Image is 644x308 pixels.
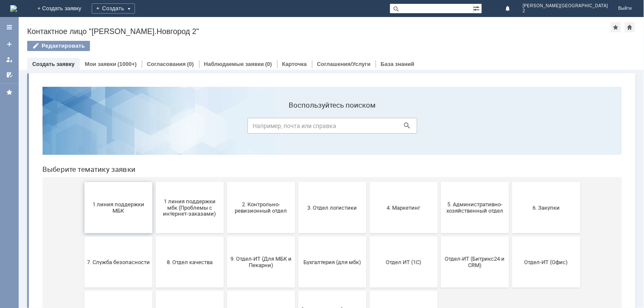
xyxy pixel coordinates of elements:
div: (0) [265,61,272,67]
span: Это соглашение не активно! [194,230,257,243]
a: Мои заявки [85,61,116,67]
a: Создать заявку [32,61,75,67]
input: Например, почта или справка [212,38,382,54]
button: 1 линия поддержки мбк (Проблемы с интернет-заказами) [120,102,188,153]
a: Согласования [147,61,186,67]
a: Перейти на домашнюю страницу [10,5,17,12]
button: [PERSON_NAME]. Услуги ИТ для МБК (оформляет L1) [263,211,331,262]
a: Наблюдаемые заявки [204,61,264,67]
button: Финансовый отдел [49,211,117,262]
span: 2 [523,9,608,14]
button: Бухгалтерия (для мбк) [263,157,331,208]
button: 8. Отдел качества [120,157,188,208]
header: Выберите тематику заявки [7,85,586,94]
span: Франчайзинг [123,233,186,240]
span: [PERSON_NAME]. Услуги ИТ для МБК (оформляет L1) [265,227,328,246]
span: Отдел ИТ (1С) [337,179,399,185]
button: 4. Маркетинг [334,102,402,153]
span: Отдел-ИТ (Битрикс24 и CRM) [408,176,471,188]
span: 4. Маркетинг [337,124,399,131]
button: Отдел-ИТ (Битрикс24 и CRM) [405,157,473,208]
span: Расширенный поиск [473,4,482,12]
div: (0) [187,61,194,67]
span: 1 линия поддержки мбк (Проблемы с интернет-заказами) [123,118,186,137]
button: Это соглашение не активно! [191,211,259,262]
span: Финансовый отдел [51,233,114,240]
span: 7. Служба безопасности [51,179,114,185]
span: 3. Отдел логистики [265,124,328,131]
div: Создать [92,3,135,14]
button: 3. Отдел логистики [263,102,331,153]
span: [PERSON_NAME][GEOGRAPHIC_DATA] [523,3,608,9]
label: Воспользуйтесь поиском [212,21,382,29]
span: 1 линия поддержки МБК [51,121,114,134]
button: 5. Административно-хозяйственный отдел [405,102,473,153]
a: Создать заявку [3,37,16,51]
button: 2. Контрольно-ревизионный отдел [191,102,259,153]
span: 8. Отдел качества [123,179,186,185]
button: не актуален [334,211,402,262]
a: Мои заявки [3,53,16,66]
button: 7. Служба безопасности [49,157,117,208]
a: Соглашения/Услуги [317,61,371,67]
span: 5. Административно-хозяйственный отдел [408,121,471,134]
span: Бухгалтерия (для мбк) [265,179,328,185]
div: Контактное лицо "[PERSON_NAME].Новгород 2" [27,27,611,36]
img: logo [10,5,17,12]
span: не актуален [337,233,399,240]
button: Отдел ИТ (1С) [334,157,402,208]
a: Карточка [282,61,307,67]
div: Сделать домашней страницей [625,22,635,32]
span: Отдел-ИТ (Офис) [479,179,542,185]
span: 2. Контрольно-ревизионный отдел [194,121,257,134]
a: Мои согласования [3,68,16,82]
button: 6. Закупки [477,102,545,153]
button: Франчайзинг [120,211,188,262]
span: 9. Отдел-ИТ (Для МБК и Пекарни) [194,176,257,188]
button: Отдел-ИТ (Офис) [477,157,545,208]
div: (1000+) [118,61,137,67]
span: 6. Закупки [479,124,542,131]
button: 1 линия поддержки МБК [49,102,117,153]
button: 9. Отдел-ИТ (Для МБК и Пекарни) [191,157,259,208]
a: База знаний [381,61,414,67]
div: Добавить в избранное [611,22,621,32]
